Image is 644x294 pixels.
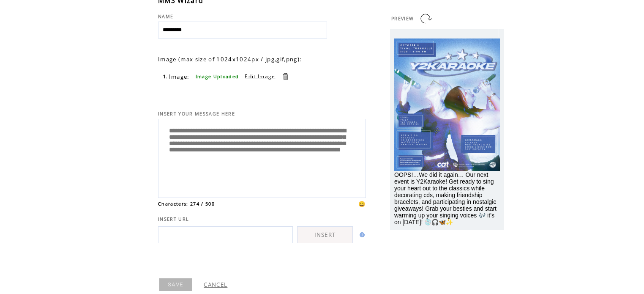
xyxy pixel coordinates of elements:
[204,281,227,289] a: CANCEL
[169,73,190,80] span: Image:
[159,278,192,291] a: SAVE
[163,74,168,80] span: 1.
[391,16,414,22] span: PREVIEW
[358,200,366,208] span: 😀
[281,72,289,80] a: Delete this item
[196,74,239,80] span: Image Uploaded
[297,226,353,243] a: INSERT
[394,171,497,225] span: OOPS!…We did it again… Our next event is Y2Karaoke! Get ready to sing your heart out to the class...
[158,14,173,19] span: NAME
[245,73,275,80] a: Edit Image
[158,201,215,207] span: Characters: 274 / 500
[158,216,189,222] span: INSERT URL
[357,232,365,237] img: help.gif
[158,111,235,117] span: INSERT YOUR MESSAGE HERE
[158,55,302,63] span: Image (max size of 1024x1024px / jpg,gif,png):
